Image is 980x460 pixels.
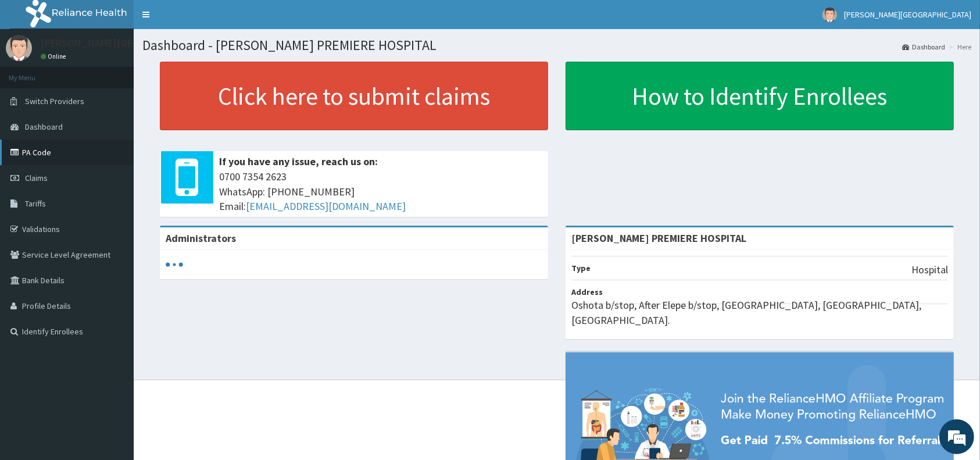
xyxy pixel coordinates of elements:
[166,256,183,273] svg: audio-loading
[571,231,746,245] strong: [PERSON_NAME] PREMIERE HOSPITAL
[822,8,837,22] img: User Image
[25,198,46,209] span: Tariffs
[246,199,406,213] a: [EMAIL_ADDRESS][DOMAIN_NAME]
[946,42,971,52] li: Here
[219,169,542,214] span: 0700 7354 2623 WhatsApp: [PHONE_NUMBER] Email:
[902,42,945,52] a: Dashboard
[166,231,236,245] b: Administrators
[219,155,378,168] b: If you have any issue, reach us on:
[41,52,69,60] a: Online
[844,9,971,20] span: [PERSON_NAME][GEOGRAPHIC_DATA]
[571,263,591,273] b: Type
[160,62,548,130] a: Click here to submit claims
[25,122,63,132] span: Dashboard
[25,173,48,183] span: Claims
[571,298,948,327] p: Oshota b/stop, After Elepe b/stop, [GEOGRAPHIC_DATA], [GEOGRAPHIC_DATA], [GEOGRAPHIC_DATA].
[566,62,954,130] a: How to Identify Enrollees
[41,38,213,48] p: [PERSON_NAME][GEOGRAPHIC_DATA]
[6,35,32,61] img: User Image
[25,96,84,106] span: Switch Providers
[142,38,971,53] h1: Dashboard - [PERSON_NAME] PREMIERE HOSPITAL
[571,287,603,297] b: Address
[911,262,948,277] p: Hospital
